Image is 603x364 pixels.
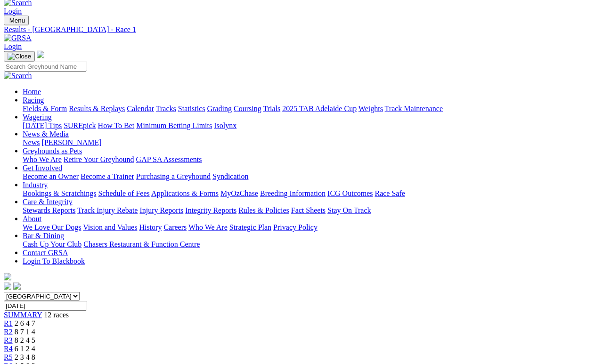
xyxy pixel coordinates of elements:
img: Search [4,72,32,80]
span: 8 7 1 4 [15,328,35,336]
a: Wagering [23,113,52,121]
a: 2025 TAB Adelaide Cup [282,105,357,113]
a: Calendar [127,105,154,113]
a: Applications & Forms [151,189,219,197]
a: R3 [4,336,13,344]
a: Greyhounds as Pets [23,147,82,155]
a: R2 [4,328,13,336]
a: R5 [4,353,13,361]
a: Careers [163,223,187,231]
a: R1 [4,319,13,327]
a: Who We Are [188,223,228,231]
a: Minimum Betting Limits [136,121,212,129]
input: Search [4,62,87,72]
span: 2 6 4 7 [15,319,35,327]
a: Stay On Track [327,206,371,214]
a: Grading [207,105,232,113]
a: Become an Owner [23,172,79,180]
a: Purchasing a Greyhound [136,172,211,180]
div: About [23,223,599,232]
a: Schedule of Fees [98,189,149,197]
a: Weights [359,105,383,113]
div: Get Involved [23,172,599,181]
a: Fact Sheets [291,206,326,214]
div: News & Media [23,138,599,147]
a: About [23,215,41,223]
a: Industry [23,181,48,189]
a: Login [4,7,22,15]
a: MyOzChase [220,189,258,197]
a: Stewards Reports [23,206,75,214]
a: Login To Blackbook [23,257,85,265]
input: Select date [4,301,87,311]
a: [DATE] Tips [23,121,62,129]
a: Track Injury Rebate [77,206,138,214]
img: logo-grsa-white.png [37,51,44,58]
a: Get Involved [23,164,62,172]
a: SUMMARY [4,311,42,319]
button: Toggle navigation [4,16,29,25]
a: Syndication [212,172,248,180]
a: Track Maintenance [385,105,443,113]
span: 12 races [44,311,69,319]
div: Racing [23,105,599,113]
a: Retire Your Greyhound [64,155,134,163]
img: facebook.svg [4,283,11,290]
a: ICG Outcomes [327,189,373,197]
a: Contact GRSA [23,249,68,257]
a: SUREpick [64,121,96,129]
a: Results & Replays [69,105,125,113]
span: 2 3 4 8 [15,353,35,361]
a: Chasers Restaurant & Function Centre [83,240,200,248]
a: Integrity Reports [185,206,236,214]
a: Tracks [156,105,176,113]
a: Who We Are [23,155,62,163]
a: Injury Reports [139,206,183,214]
a: History [139,223,162,231]
a: Home [23,88,41,96]
a: Bar & Dining [23,232,64,240]
span: 6 1 2 4 [15,345,35,353]
a: Statistics [178,105,205,113]
a: News & Media [23,130,69,138]
a: Racing [23,96,44,104]
a: Fields & Form [23,105,67,113]
a: Rules & Policies [238,206,289,214]
div: Industry [23,189,599,198]
a: Cash Up Your Club [23,240,81,248]
div: Wagering [23,121,599,130]
a: We Love Our Dogs [23,223,81,231]
a: Login [4,42,22,50]
a: Care & Integrity [23,198,73,206]
img: twitter.svg [13,283,21,290]
a: Become a Trainer [81,172,134,180]
a: Isolynx [214,121,236,129]
a: Race Safe [375,189,405,197]
span: 8 2 4 5 [15,336,35,344]
a: Trials [263,105,280,113]
img: logo-grsa-white.png [4,273,11,281]
a: How To Bet [98,121,135,129]
div: Greyhounds as Pets [23,155,599,164]
span: Menu [9,17,25,24]
div: Bar & Dining [23,240,599,249]
a: GAP SA Assessments [136,155,202,163]
button: Toggle navigation [4,51,35,62]
a: [PERSON_NAME] [41,138,101,146]
a: News [23,138,40,146]
a: Coursing [234,105,261,113]
a: Vision and Values [83,223,137,231]
img: GRSA [4,34,32,42]
a: Results - [GEOGRAPHIC_DATA] - Race 1 [4,25,599,34]
a: Strategic Plan [229,223,271,231]
a: Privacy Policy [273,223,318,231]
a: R4 [4,345,13,353]
img: Close [8,53,31,60]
